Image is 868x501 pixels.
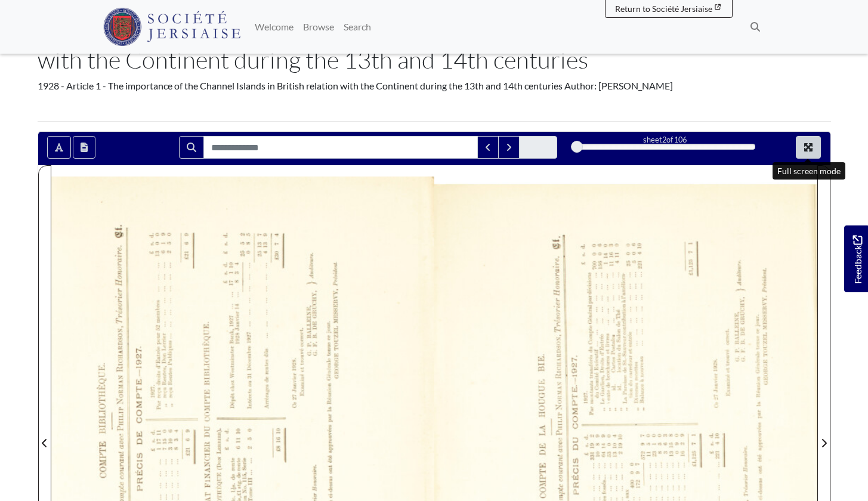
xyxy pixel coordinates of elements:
span: Return to Société Jersiaise [615,4,712,14]
div: 1928 - Article 1 - The importance of the Channel Islands in British relation with the Continent d... [38,79,831,93]
button: Open transcription window [73,136,95,159]
span: 2 [662,135,666,144]
button: Previous Match [477,136,499,159]
button: Toggle text selection (Alt+T) [47,136,71,159]
button: Full screen mode [796,136,821,159]
div: Full screen mode [773,162,845,180]
span: Feedback [850,236,864,284]
button: Next Match [498,136,520,159]
a: Société Jersiaise logo [103,5,241,49]
input: Search for [203,136,478,159]
a: Search [339,15,376,39]
div: sheet of 106 [575,134,755,146]
a: Would you like to provide feedback? [844,225,868,292]
a: Welcome [250,15,298,39]
img: Société Jersiaise [103,8,241,46]
a: Browse [298,15,339,39]
button: Search [179,136,204,159]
